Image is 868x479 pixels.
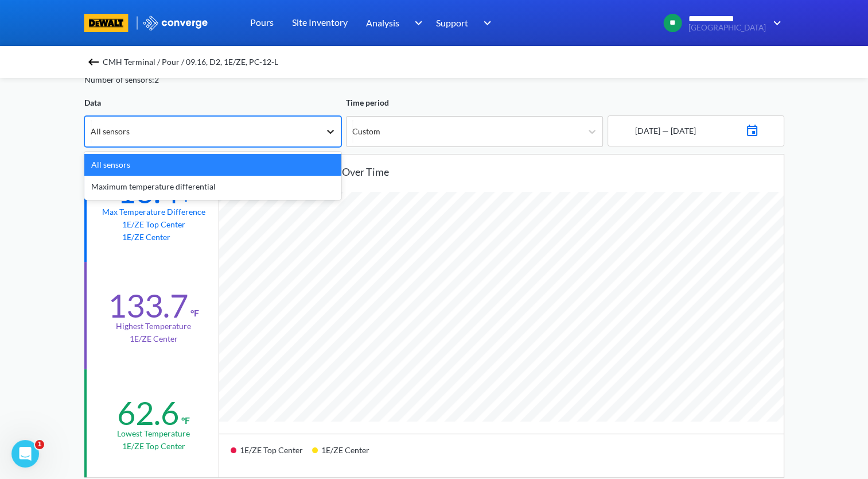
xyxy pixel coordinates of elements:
img: calendar_icon_blu.svg [745,121,759,137]
img: branding logo [84,14,129,32]
div: Time period [346,96,603,109]
div: Lowest temperature [117,427,190,440]
div: Data [84,96,341,109]
p: 1E/ZE Center [122,231,185,244]
div: All sensors [91,125,130,138]
img: downArrow.svg [407,16,426,30]
p: 1E/ZE Top Center [122,218,185,231]
div: Temperature recorded over time [238,164,784,180]
div: Maximum temperature differential [84,176,341,198]
iframe: Intercom live chat [11,440,39,468]
span: Support [436,16,468,30]
div: Max temperature difference [102,206,205,218]
div: Custom [352,125,380,138]
span: 1 [35,440,44,449]
div: All sensors [84,154,341,176]
img: logo_ewhite.svg [142,16,209,30]
p: 1E/ZE Center [130,333,178,345]
img: backspace.svg [87,55,100,69]
a: branding logo [84,14,142,32]
div: 133.7 [108,286,188,325]
div: 1E/ZE Top Center [231,441,312,468]
div: 62.6 [117,393,179,432]
span: Analysis [366,16,399,30]
p: 1E/ZE Top Center [122,440,185,453]
span: [GEOGRAPHIC_DATA] [688,24,766,32]
img: downArrow.svg [476,16,495,30]
div: [DATE] — [DATE] [633,125,696,137]
div: Highest temperature [116,320,191,333]
div: Number of sensors: 2 [84,74,159,86]
img: downArrow.svg [766,16,784,30]
div: 1E/ZE Center [312,441,379,468]
span: CMH Terminal / Pour / 09.16, D2, 1E/ZE, PC-12-L [103,54,278,70]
